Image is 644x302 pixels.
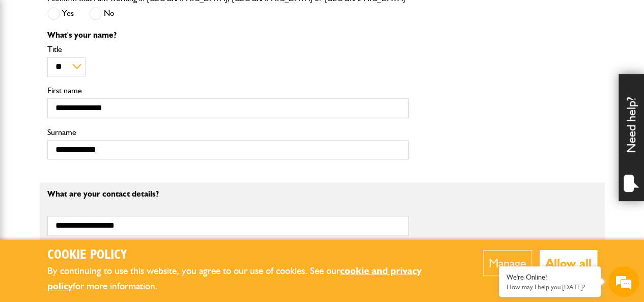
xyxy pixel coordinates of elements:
em: Start Chat [138,233,185,246]
a: cookie and privacy policy [47,265,422,292]
input: Enter your last name [13,94,186,117]
div: Minimize live chat window [167,5,191,30]
button: Allow all [540,250,597,276]
div: Need help? [619,74,644,201]
label: No [89,7,115,20]
p: What are your contact details? [47,190,409,198]
input: Enter your phone number [13,154,186,177]
textarea: Type your message and hit 'Enter' [13,184,186,220]
input: Enter your email address [13,124,186,147]
button: Manage [483,250,532,276]
h2: Cookie Policy [47,248,452,263]
div: Chat with us now [53,57,171,70]
p: What's your name? [47,31,409,39]
p: How may I help you today? [507,283,593,291]
div: We're Online! [507,273,593,282]
img: d_20077148190_company_1631870298795_20077148190 [17,57,43,71]
label: First name [47,87,409,95]
label: Yes [47,7,74,20]
label: Title [47,45,409,53]
p: By continuing to use this website, you agree to our use of cookies. See our for more information. [47,263,452,294]
label: Surname [47,128,409,136]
